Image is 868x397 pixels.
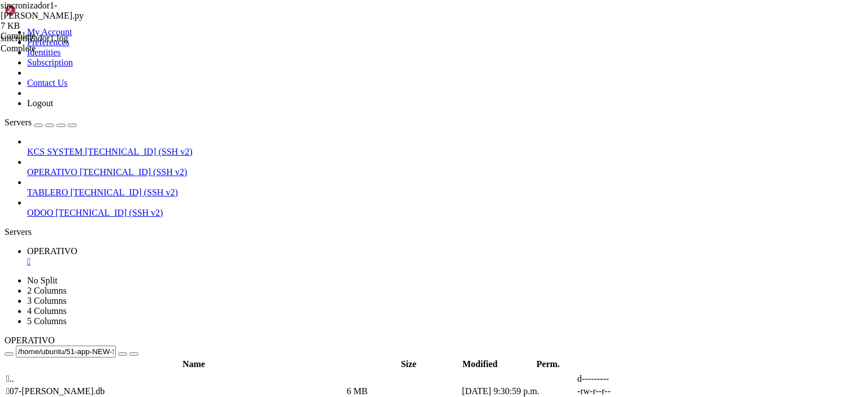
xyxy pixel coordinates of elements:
[1,1,84,20] span: sincronizador1-[PERSON_NAME].py
[1,43,114,54] div: Complete
[1,33,68,43] span: sincronizador1.log
[1,1,114,31] span: sincronizador1-alan.py
[1,31,114,41] div: Complete
[1,21,114,31] div: 7 KB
